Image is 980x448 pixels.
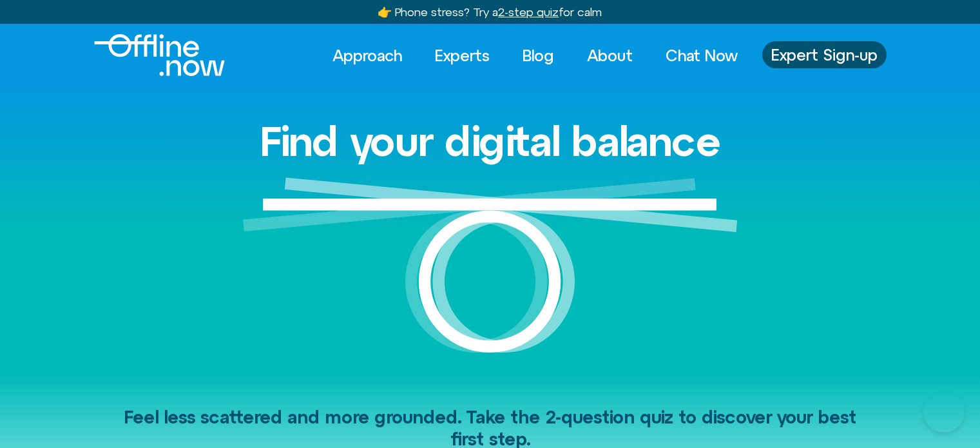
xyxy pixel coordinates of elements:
div: Logo [94,34,203,76]
a: Experts [423,41,501,70]
span: Expert Sign-up [771,46,878,63]
a: Expert Sign-up [762,41,887,68]
h1: Find your digital balance [260,119,721,164]
img: Offline.Now logo in white. Text of the words offline.now with a line going through the "O" [94,34,225,76]
a: 👉 Phone stress? Try a2-step quizfor calm [378,5,602,19]
img: Graphic of a white circle with a white line balancing on top to represent balance. [243,177,738,374]
iframe: Botpress [923,391,965,433]
a: Blog [511,41,566,70]
a: About [575,41,644,70]
u: 2-step quiz [498,5,559,19]
nav: Menu [321,41,749,70]
a: Chat Now [654,41,749,70]
a: Approach [321,41,414,70]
